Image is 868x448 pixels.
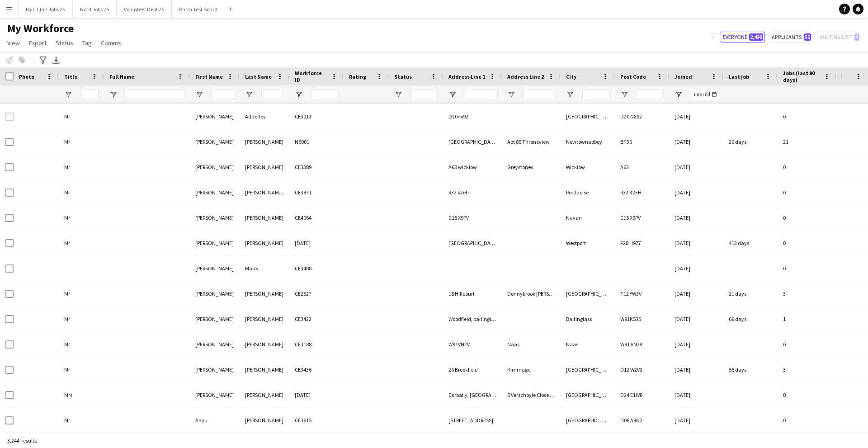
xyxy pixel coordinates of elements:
div: 21 [778,129,836,154]
div: CE3488 [289,256,344,281]
div: [PERSON_NAME] [190,155,240,179]
div: D12 W2V3 [615,357,669,382]
input: Address Line 1 Filter Input [465,89,496,100]
div: [DATE] [669,382,723,407]
span: City [566,73,576,80]
div: Newtownabbey [561,129,615,154]
div: [PERSON_NAME] [240,129,289,154]
a: Comms [97,37,125,49]
span: Photo [19,73,34,80]
div: [DATE] [669,332,723,357]
div: [PERSON_NAME] [190,180,240,205]
div: R32 k2eh [443,180,502,205]
input: Address Line 2 Filter Input [524,89,555,100]
div: Donnybrook [PERSON_NAME] [502,281,561,306]
div: 56 days [723,357,778,382]
button: Everyone2,498 [720,32,765,42]
div: BT36 [615,129,669,154]
div: [PERSON_NAME] [240,281,289,306]
div: [PERSON_NAME] [PERSON_NAME] [240,180,289,205]
div: [GEOGRAPHIC_DATA] [443,129,502,154]
div: D24 E1W8 [615,382,669,407]
button: Open Filter Menu [566,90,574,99]
div: CE3615 [289,408,344,433]
div: [PERSON_NAME] [190,357,240,382]
div: Wicklow [561,155,615,179]
div: F28 H977 [615,231,669,255]
div: 0 [778,205,836,230]
div: CE3013 [289,104,344,129]
div: [PERSON_NAME] [190,332,240,357]
span: Address Line 1 [448,73,485,80]
span: Address Line 2 [507,73,544,80]
input: Workforce ID Filter Input [311,89,338,100]
app-action-btn: Advanced filters [38,55,48,66]
div: Woodfield, baltinglass [443,307,502,331]
div: Marry [240,256,289,281]
span: Joined [675,73,692,80]
div: D20 NX92 [615,104,669,129]
div: Portlaoise [561,180,615,205]
button: Open Filter Menu [507,90,515,99]
div: [PERSON_NAME] [240,332,289,357]
button: Open Filter Menu [295,90,303,99]
a: Export [25,37,50,49]
div: CE3871 [289,180,344,205]
button: Applicants56 [769,32,813,42]
input: City Filter Input [582,89,609,100]
input: Title Filter Input [80,89,99,100]
div: 21 days [723,281,778,306]
div: [DATE] [669,205,723,230]
div: [DATE] [669,357,723,382]
a: Status [52,37,77,49]
button: Open Filter Menu [109,90,118,99]
div: 0 [778,382,836,407]
div: [DATE] [289,382,344,407]
div: 0 [778,231,836,255]
div: Aayu [190,408,240,433]
div: 5 Verschoyle Close Saggart Abbey Saggart [502,382,561,407]
div: 1 [778,307,836,331]
button: Nord Jobs 25 [73,0,117,18]
div: Adderley [240,104,289,129]
div: Westport [561,231,615,255]
div: Mr [59,332,104,357]
div: W91K535 [615,307,669,331]
div: Mr [59,104,104,129]
div: 3 [778,281,836,306]
div: A63 [615,155,669,179]
div: Mr [59,281,104,306]
div: [DATE] [669,256,723,281]
div: C15 X9PV [615,205,669,230]
div: CE3422 [289,307,344,331]
span: Jobs (last 90 days) [783,70,820,83]
div: 0 [778,332,836,357]
div: Corbally, [GEOGRAPHIC_DATA], [GEOGRAPHIC_DATA], [GEOGRAPHIC_DATA] [443,382,502,407]
span: Export [29,39,47,47]
input: Joined Filter Input [691,89,718,100]
button: Open Filter Menu [448,90,457,99]
button: Open Filter Menu [394,90,402,99]
div: Mr [59,307,104,331]
div: Kimmage [502,357,561,382]
div: D08 ARN2 [615,408,669,433]
span: 56 [804,33,811,41]
div: [STREET_ADDRESS] [443,408,502,433]
div: 66 days [723,307,778,331]
button: Open Filter Menu [620,90,628,99]
div: [PERSON_NAME] [190,129,240,154]
div: 0 [778,104,836,129]
div: [DATE] [289,231,344,255]
div: Mr [59,231,104,255]
input: First Name Filter Input [212,89,234,100]
div: Navan [561,205,615,230]
div: [GEOGRAPHIC_DATA] [561,281,615,306]
span: My Workforce [7,22,74,35]
input: Last Name Filter Input [261,89,284,100]
div: NE001 [289,129,344,154]
button: Barra Test Board [172,0,225,18]
span: View [7,39,20,47]
div: C15 X9PV [443,205,502,230]
div: Baltinglass [561,307,615,331]
div: 0 [778,155,836,179]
